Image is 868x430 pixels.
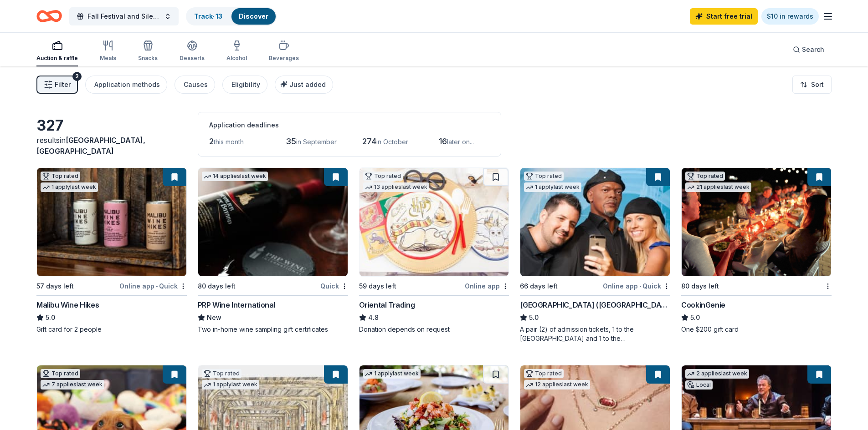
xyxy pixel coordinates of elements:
[761,8,819,25] a: $10 in rewards
[320,280,348,292] div: Quick
[362,137,376,146] span: 274
[180,36,205,66] button: Desserts
[376,138,408,146] span: in October
[520,325,670,343] div: A pair (2) of admission tickets, 1 to the [GEOGRAPHIC_DATA] and 1 to the [GEOGRAPHIC_DATA]
[465,280,509,292] div: Online app
[226,55,247,62] div: Alcohol
[359,167,509,334] a: Image for Oriental TradingTop rated13 applieslast week59 days leftOnline appOriental Trading4.8Do...
[520,167,670,343] a: Image for Hollywood Wax Museum (Hollywood)Top rated1 applylast week66 days leftOnline app•Quick[G...
[87,11,160,22] span: Fall Festival and Silent Auction
[36,36,78,66] button: Auction & raffle
[41,182,98,192] div: 1 apply last week
[368,312,379,323] span: 4.8
[36,167,187,334] a: Image for Malibu Wine HikesTop rated1 applylast week57 days leftOnline app•QuickMalibu Wine Hikes...
[239,12,268,20] a: Discover
[194,12,222,20] a: Track· 13
[520,168,670,276] img: Image for Hollywood Wax Museum (Hollywood)
[786,40,832,59] button: Search
[363,172,403,181] div: Top rated
[36,116,187,135] div: 327
[36,5,62,27] a: Home
[639,283,641,290] span: •
[439,137,447,146] span: 16
[359,325,509,334] div: Donation depends on request
[682,168,831,276] img: Image for CookinGenie
[681,325,832,334] div: One $200 gift card
[36,136,145,156] span: [GEOGRAPHIC_DATA], [GEOGRAPHIC_DATA]
[222,76,267,94] button: Eligibility
[811,79,824,90] span: Sort
[41,369,80,378] div: Top rated
[690,8,758,25] a: Start free trial
[202,172,268,181] div: 14 applies last week
[85,76,167,94] button: Application methods
[269,36,299,66] button: Beverages
[529,312,539,323] span: 5.0
[41,172,80,181] div: Top rated
[100,36,116,66] button: Meals
[359,299,415,310] div: Oriental Trading
[41,380,104,390] div: 7 applies last week
[286,137,296,146] span: 35
[685,369,749,379] div: 2 applies last week
[198,281,236,292] div: 80 days left
[156,283,158,290] span: •
[360,168,509,276] img: Image for Oriental Trading
[363,182,429,192] div: 13 applies last week
[72,72,82,81] div: 2
[69,7,179,25] button: Fall Festival and Silent Auction
[36,55,78,62] div: Auction & raffle
[681,299,725,310] div: CookinGenie
[275,76,333,94] button: Just added
[802,44,824,55] span: Search
[447,138,474,146] span: later on...
[198,168,348,276] img: Image for PRP Wine International
[685,182,751,192] div: 21 applies last week
[207,312,221,323] span: New
[269,55,299,62] div: Beverages
[119,280,187,292] div: Online app Quick
[46,312,55,323] span: 5.0
[94,79,160,90] div: Application methods
[202,380,259,390] div: 1 apply last week
[198,299,275,310] div: PRP Wine International
[184,79,208,90] div: Causes
[36,76,78,94] button: Filter2
[363,369,421,379] div: 1 apply last week
[524,380,590,390] div: 12 applies last week
[792,76,832,94] button: Sort
[100,55,116,62] div: Meals
[36,281,74,292] div: 57 days left
[37,168,186,276] img: Image for Malibu Wine Hikes
[359,281,396,292] div: 59 days left
[524,182,581,192] div: 1 apply last week
[524,369,564,378] div: Top rated
[55,79,71,90] span: Filter
[186,7,277,25] button: Track· 13Discover
[202,369,241,378] div: Top rated
[524,172,564,181] div: Top rated
[198,167,348,334] a: Image for PRP Wine International14 applieslast week80 days leftQuickPRP Wine InternationalNewTwo ...
[198,325,348,334] div: Two in-home wine sampling gift certificates
[603,280,670,292] div: Online app Quick
[296,138,337,146] span: in September
[175,76,215,94] button: Causes
[690,312,700,323] span: 5.0
[209,120,490,131] div: Application deadlines
[209,137,214,146] span: 2
[685,380,713,390] div: Local
[36,135,187,157] div: results
[231,79,260,90] div: Eligibility
[681,281,719,292] div: 80 days left
[138,36,158,66] button: Snacks
[685,172,725,181] div: Top rated
[36,325,187,334] div: Gift card for 2 people
[226,36,247,66] button: Alcohol
[138,55,158,62] div: Snacks
[36,136,145,156] span: in
[214,138,244,146] span: this month
[36,299,99,310] div: Malibu Wine Hikes
[520,281,558,292] div: 66 days left
[180,55,205,62] div: Desserts
[681,167,832,334] a: Image for CookinGenieTop rated21 applieslast week80 days leftCookinGenie5.0One $200 gift card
